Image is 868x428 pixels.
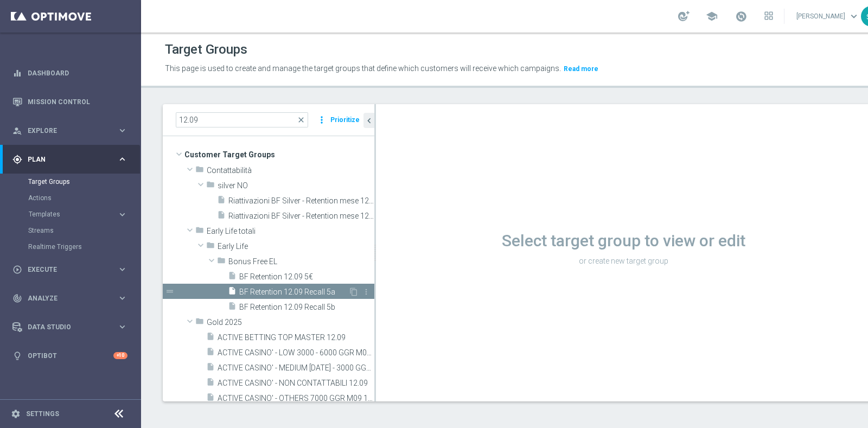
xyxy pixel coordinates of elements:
span: BF Retention 12.09 5&#x20AC; [239,272,374,282]
i: keyboard_arrow_right [117,209,127,220]
div: Optibot [12,341,127,370]
span: ACTIVE CASINO&#x27; - MEDIUM 1000 - 3000 GGR M09 12.09 [218,363,374,373]
span: keyboard_arrow_down [848,10,860,22]
i: insert_drive_file [206,332,215,344]
input: Quick find group or folder [176,112,308,127]
i: folder [195,317,204,329]
div: Templates [28,206,140,222]
button: lightbulb Optibot +10 [12,352,128,360]
span: Analyze [28,295,117,302]
i: insert_drive_file [217,195,226,208]
span: Data Studio [28,324,117,330]
span: Riattivazioni BF Silver - Retention mese 12.09 top [228,212,374,221]
a: Settings [26,411,59,417]
span: close [297,116,305,124]
a: Target Groups [28,177,113,186]
i: track_changes [12,293,22,303]
span: Gold 2025 [207,318,374,327]
i: equalizer [12,68,22,78]
span: Riattivazioni BF Silver - Retention mese 12.09 low [228,196,374,206]
i: folder [206,241,215,253]
i: insert_drive_file [228,302,237,314]
button: Prioritize [329,113,361,127]
span: ACTIVE CASINO&#x27; - OTHERS 7000 GGR M09 12.09 [218,394,374,403]
div: Realtime Triggers [28,239,140,255]
i: keyboard_arrow_right [117,154,127,164]
span: school [706,10,718,22]
i: keyboard_arrow_right [117,322,127,332]
i: insert_drive_file [206,362,215,375]
span: Execute [28,266,117,273]
button: track_changes Analyze keyboard_arrow_right [12,294,128,303]
i: more_vert [316,112,327,127]
div: Target Groups [28,174,140,190]
span: ACTIVE CASINO&#x27; - LOW 3000 - 6000 GGR M09 12.09 [218,348,374,357]
i: insert_drive_file [228,286,237,299]
i: insert_drive_file [217,210,226,223]
span: Early Life totali [207,227,374,236]
div: equalizer Dashboard [12,69,128,78]
button: play_circle_outline Execute keyboard_arrow_right [12,265,128,274]
span: This page is used to create and manage the target groups that define which customers will receive... [165,64,561,73]
button: chevron_left [363,113,374,128]
i: keyboard_arrow_right [117,125,127,136]
span: Contattabilit&#xE0; [207,166,374,175]
button: Data Studio keyboard_arrow_right [12,323,128,331]
span: BF Retention 12.09 Recall 5b [239,303,374,312]
a: Actions [28,194,113,202]
i: folder [217,256,226,269]
i: chevron_left [364,116,374,126]
i: insert_drive_file [206,393,215,405]
i: Duplicate Target group [349,288,358,296]
a: Optibot [28,341,113,370]
i: keyboard_arrow_right [117,293,127,303]
i: more_vert [362,288,371,296]
div: Data Studio [12,322,117,332]
div: Dashboard [12,59,127,87]
a: Realtime Triggers [28,242,113,251]
i: insert_drive_file [206,378,215,390]
span: BF Retention 12.09 Recall 5a [239,288,348,297]
i: gps_fixed [12,155,22,164]
span: silver NO [218,181,374,190]
span: Explore [28,127,117,134]
div: Explore [12,126,117,136]
span: Templates [29,211,106,218]
h1: Target Groups [165,42,247,58]
div: Analyze [12,293,117,303]
i: folder [195,165,204,177]
span: ACTIVE CASINO&#x27; - NON CONTATTABILI 12.09 [218,379,374,388]
i: play_circle_outline [12,265,22,274]
button: person_search Explore keyboard_arrow_right [12,126,128,135]
button: Read more [563,63,599,75]
i: insert_drive_file [206,347,215,360]
a: Dashboard [28,59,127,87]
div: Execute [12,265,117,274]
div: Plan [12,155,117,164]
span: Early Life [218,242,374,251]
span: Customer Target Groups [184,147,374,162]
div: Actions [28,190,140,206]
a: [PERSON_NAME]keyboard_arrow_down [795,8,861,24]
a: Mission Control [28,87,127,116]
a: Streams [28,226,113,235]
span: Bonus Free EL [228,257,374,266]
i: person_search [12,126,22,136]
div: Templates keyboard_arrow_right [28,210,128,219]
i: keyboard_arrow_right [117,264,127,274]
div: Mission Control [12,87,127,116]
button: gps_fixed Plan keyboard_arrow_right [12,155,128,164]
i: lightbulb [12,351,22,361]
button: Mission Control [12,98,128,106]
span: ACTIVE BETTING TOP MASTER 12.09 [218,333,374,342]
div: Streams [28,222,140,239]
span: Plan [28,156,117,163]
i: folder [195,226,204,238]
div: Templates [29,211,117,218]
